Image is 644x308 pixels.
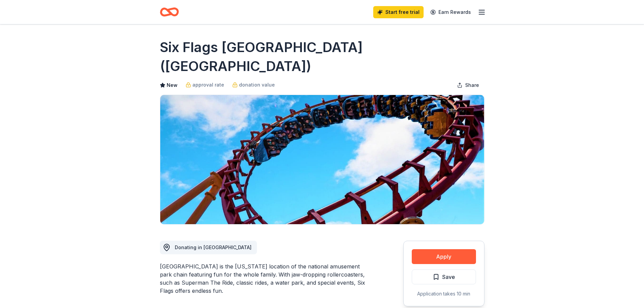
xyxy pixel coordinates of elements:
h1: Six Flags [GEOGRAPHIC_DATA] ([GEOGRAPHIC_DATA]) [160,38,484,76]
button: Apply [412,249,476,264]
a: approval rate [186,81,224,89]
span: New [167,81,177,89]
a: Home [160,4,179,20]
button: Share [452,78,484,92]
span: Share [465,81,479,89]
span: Save [442,273,455,281]
div: [GEOGRAPHIC_DATA] is the [US_STATE] location of the national amusement park chain featuring fun f... [160,262,371,295]
span: donation value [239,81,275,89]
span: Donating in [GEOGRAPHIC_DATA] [175,244,252,250]
button: Save [412,269,476,284]
div: Application takes 10 min [412,290,476,298]
a: donation value [232,81,275,89]
a: Earn Rewards [426,6,475,18]
a: Start free trial [373,6,424,18]
span: approval rate [192,81,224,89]
img: Image for Six Flags New England (Agawam) [160,95,484,224]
